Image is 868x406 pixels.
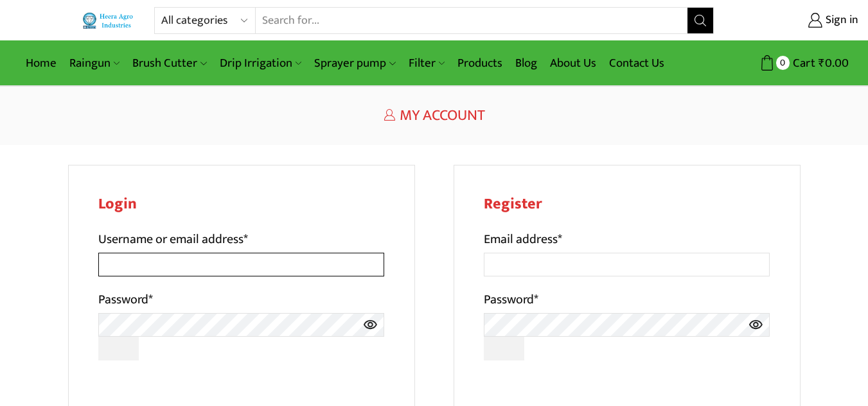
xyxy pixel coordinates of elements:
label: Username or email address [98,229,248,250]
bdi: 0.00 [819,53,849,73]
a: Brush Cutter [126,48,213,78]
a: 0 Cart ₹0.00 [727,51,849,75]
button: Search button [687,8,713,33]
a: Raingun [63,48,126,78]
a: Sprayer pump [308,48,402,78]
a: Filter [402,48,451,78]
a: Blog [509,48,544,78]
span: My Account [400,103,485,128]
span: 0 [776,56,790,69]
button: Show password [484,337,525,360]
a: About Us [544,48,603,78]
span: ₹ [819,53,825,73]
a: Drip Irrigation [213,48,308,78]
button: Show password [98,337,139,360]
input: Search for... [256,8,687,33]
a: Home [19,48,63,78]
a: Contact Us [603,48,671,78]
h2: Login [98,195,385,214]
a: Products [451,48,509,78]
span: Sign in [822,12,858,29]
h2: Register [484,195,770,214]
label: Password [484,289,538,310]
label: Email address [484,229,562,250]
a: Sign in [733,9,858,32]
label: Password [98,289,153,310]
span: Cart [790,55,815,72]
